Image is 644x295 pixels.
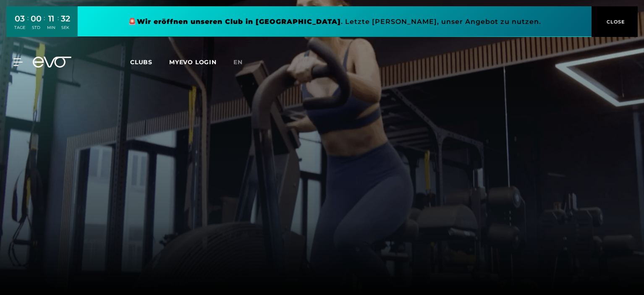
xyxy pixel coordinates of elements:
div: 03 [14,13,25,25]
button: CLOSE [592,6,638,37]
span: CLOSE [605,18,625,26]
a: MYEVO LOGIN [169,58,217,66]
span: en [233,58,243,66]
div: 00 [31,13,42,25]
div: STD [31,25,42,31]
div: : [27,13,29,36]
div: : [44,13,45,36]
div: SEK [61,25,70,31]
div: TAGE [14,25,25,31]
span: Clubs [130,58,152,66]
div: 32 [61,13,70,25]
a: Clubs [130,58,169,66]
div: MIN [47,25,55,31]
a: en [233,57,253,67]
div: 11 [47,13,55,25]
div: : [58,13,59,36]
